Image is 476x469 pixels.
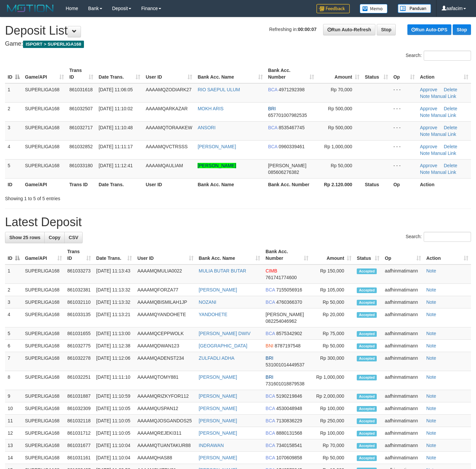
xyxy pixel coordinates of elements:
[426,268,436,273] a: Note
[382,402,424,415] td: aafhinmatimann
[5,439,22,452] td: 13
[331,163,352,168] span: Rp 50,000
[311,296,354,308] td: Rp 50,000
[22,178,67,191] th: Game/API
[424,232,471,242] input: Search:
[265,312,304,317] span: [PERSON_NAME]
[23,41,84,48] span: ISPORT > SUPERLIGA168
[265,178,317,191] th: Bank Acc. Number
[22,402,65,415] td: SUPERLIGA168
[311,327,354,340] td: Rp 75,000
[276,406,302,411] span: Copy 4530048948 to clipboard
[382,284,424,296] td: aafhinmatimann
[391,159,417,178] td: - - -
[431,113,456,118] a: Manual Link
[391,140,417,159] td: - - -
[44,232,65,243] a: Copy
[276,430,302,436] span: Copy 8880131568 to clipboard
[391,121,417,140] td: - - -
[135,371,196,390] td: AAAAMQTOMY881
[199,406,237,411] a: [PERSON_NAME]
[382,264,424,284] td: aafhinmatimann
[382,340,424,352] td: aafhinmatimann
[22,296,65,308] td: SUPERLIGA168
[420,106,437,111] a: Approve
[362,178,391,191] th: Status
[69,163,93,168] span: 861033180
[65,340,94,352] td: 861032775
[94,439,135,452] td: [DATE] 11:10:04
[135,452,196,464] td: AAAAMQHAS88
[94,327,135,340] td: [DATE] 11:13:00
[5,159,22,178] td: 5
[269,27,316,32] span: Refreshing in:
[426,455,436,460] a: Note
[311,264,354,284] td: Rp 150,000
[94,308,135,327] td: [DATE] 11:13:21
[9,235,40,240] span: Show 25 rows
[143,178,195,191] th: User ID
[268,170,299,175] span: Copy 085606276382 to clipboard
[377,24,396,35] a: Stop
[146,144,188,149] span: AAAAMQVCTRSSS
[69,87,93,92] span: 861031618
[199,355,235,361] a: ZULFADLI ADHA
[199,268,246,273] a: MULIA BUTAR BUTAR
[275,343,301,348] span: Copy 8787197548 to clipboard
[5,308,22,327] td: 4
[96,178,143,191] th: Date Trans.
[276,331,302,336] span: Copy 8575342902 to clipboard
[276,455,302,460] span: Copy 1070609858 to clipboard
[357,431,377,436] span: Accepted
[357,455,377,461] span: Accepted
[94,427,135,439] td: [DATE] 11:10:05
[328,125,352,130] span: Rp 500,000
[5,415,22,427] td: 11
[382,415,424,427] td: aafhinmatimann
[22,308,65,327] td: SUPERLIGA168
[94,352,135,371] td: [DATE] 11:12:06
[5,352,22,371] td: 7
[265,381,304,386] span: Copy 731601018879538 to clipboard
[426,312,436,317] a: Note
[198,106,224,111] a: MOKH ARIS
[382,308,424,327] td: aafhinmatimann
[265,343,273,348] span: BNI
[65,427,94,439] td: 861031712
[420,113,430,118] a: Note
[407,24,451,35] a: Run Auto-DPS
[420,125,437,130] a: Approve
[198,163,236,168] a: [PERSON_NAME]
[357,418,377,424] span: Accepted
[5,193,193,202] div: Showing 1 to 5 of 5 entries
[195,178,265,191] th: Bank Acc. Name
[357,287,377,293] span: Accepted
[22,439,65,452] td: SUPERLIGA168
[382,327,424,340] td: aafhinmatimann
[323,24,375,35] a: Run Auto-Refresh
[311,439,354,452] td: Rp 70,000
[426,343,436,348] a: Note
[22,102,67,121] td: SUPERLIGA168
[199,374,237,380] a: [PERSON_NAME]
[135,352,196,371] td: AAAAMQADENST234
[94,245,135,264] th: Date Trans.: activate to sort column ascending
[135,327,196,340] td: AAAAMQCEPPWOLK
[5,402,22,415] td: 10
[65,402,94,415] td: 861032309
[65,245,94,264] th: Trans ID: activate to sort column ascending
[67,178,96,191] th: Trans ID
[268,113,307,118] span: Copy 657701007982535 to clipboard
[360,4,388,13] img: Button%20Memo.svg
[431,132,456,137] a: Manual Link
[5,178,22,191] th: ID
[69,235,78,240] span: CSV
[276,443,302,448] span: Copy 7340158541 to clipboard
[135,264,196,284] td: AAAAMQMULIA0022
[276,287,302,292] span: Copy 7155056916 to clipboard
[406,51,471,61] label: Search:
[331,87,352,92] span: Rp 70,000
[99,87,133,92] span: [DATE] 11:06:05
[265,275,296,280] span: Copy 761741774600 to clipboard
[5,121,22,140] td: 3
